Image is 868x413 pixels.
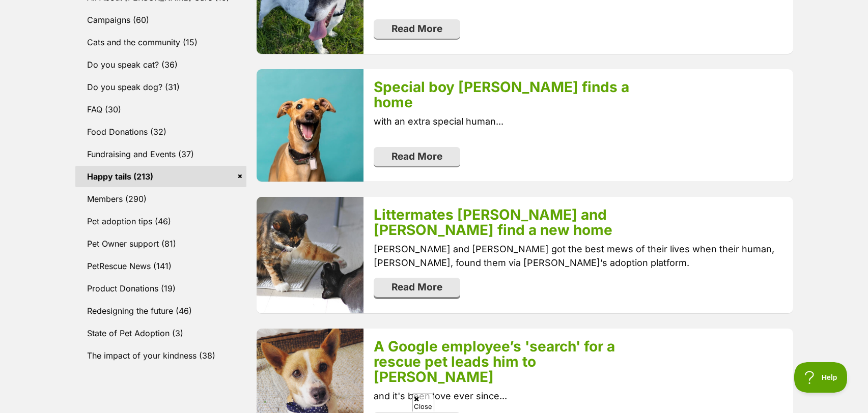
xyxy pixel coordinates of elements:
a: Members (290) [75,188,247,210]
img: vrirvjg29iupxua7jmkq.jpg [257,69,363,182]
a: Do you speak cat? (36) [75,54,247,75]
p: and it's been love ever since... [374,389,782,403]
a: Happy tails (213) [75,166,247,187]
a: Product Donations (19) [75,278,247,299]
a: Special boy [PERSON_NAME] finds a home [374,78,629,111]
iframe: Help Scout Beacon - Open [794,362,848,393]
p: [PERSON_NAME] and [PERSON_NAME] got the best mews of their lives when their human, [PERSON_NAME],... [374,242,782,270]
a: Read More [374,278,460,297]
a: Pet adoption tips (46) [75,211,247,232]
p: with an extra special human... [374,114,782,128]
a: Pet Owner support (81) [75,233,247,254]
a: Read More [374,19,460,39]
a: Campaigns (60) [75,9,247,31]
a: Littermates [PERSON_NAME] and [PERSON_NAME] find a new home [374,206,612,239]
img: kb9wnbnclihzmwmn92ni.jpg [257,197,363,313]
span: Close [412,394,434,411]
a: A Google employee’s 'search' for a rescue pet leads him to [PERSON_NAME] [374,338,615,386]
a: State of Pet Adoption (3) [75,322,247,344]
a: Food Donations (32) [75,121,247,142]
a: Cats and the community (15) [75,32,247,53]
a: FAQ (30) [75,99,247,120]
a: Fundraising and Events (37) [75,143,247,165]
a: Do you speak dog? (31) [75,76,247,98]
a: PetRescue News (141) [75,255,247,277]
a: Read More [374,147,460,166]
a: The impact of your kindness (38) [75,345,247,366]
a: Redesigning the future (46) [75,300,247,321]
